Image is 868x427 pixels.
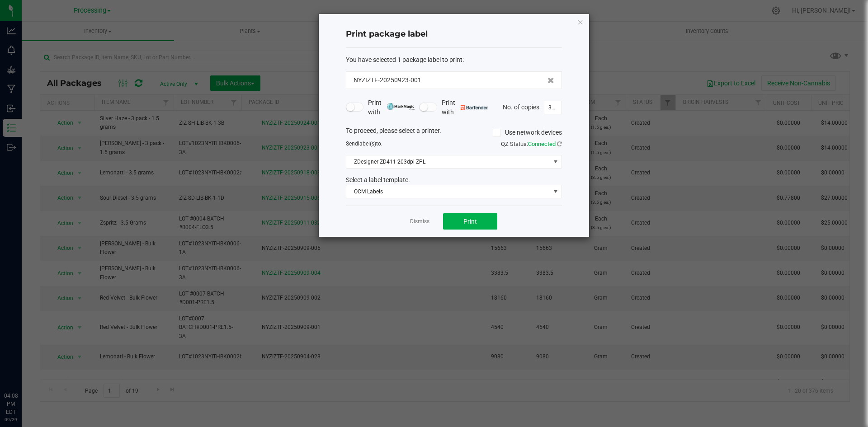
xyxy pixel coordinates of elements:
span: You have selected 1 package label to print [346,56,462,63]
img: bartender.png [461,105,488,110]
span: No. of copies [503,103,539,110]
span: Connected [528,141,556,147]
div: : [346,55,562,65]
label: Use network devices [493,128,562,137]
span: Send to: [346,141,382,147]
span: ZDesigner ZD411-203dpi ZPL [346,155,550,168]
a: Dismiss [410,218,429,225]
span: Print [463,218,477,225]
div: To proceed, please select a printer. [339,126,569,140]
div: Select a label template. [339,175,569,185]
span: OCM Labels [346,185,550,198]
iframe: Resource center [9,355,36,382]
span: Print with [368,98,415,117]
span: Print with [442,98,488,117]
h4: Print package label [346,28,562,40]
span: label(s) [358,141,376,147]
span: NYZIZTF-20250923-001 [354,75,421,85]
span: QZ Status: [501,141,562,147]
img: mark_magic_cybra.png [387,103,415,110]
button: Print [443,213,497,230]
